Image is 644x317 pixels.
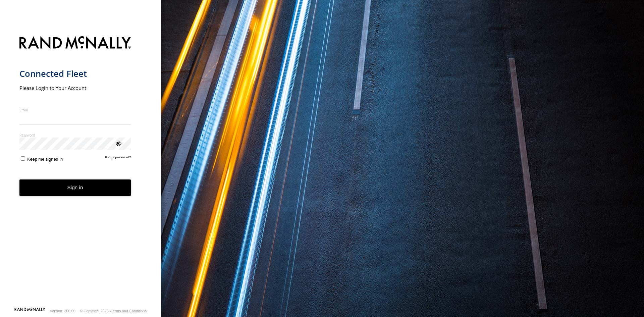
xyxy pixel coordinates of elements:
label: Password [19,133,131,138]
div: Version: 306.00 [50,309,75,313]
button: Sign in [19,179,131,196]
span: Keep me signed in [27,157,63,162]
form: main [19,32,142,307]
h1: Connected Fleet [19,68,131,79]
input: Keep me signed in [21,156,25,161]
img: Rand McNally [19,35,131,52]
div: ViewPassword [115,140,121,147]
label: Email [19,107,131,112]
h2: Please Login to Your Account [19,85,131,91]
a: Forgot password? [105,155,131,162]
div: © Copyright 2025 - [80,309,147,313]
a: Terms and Conditions [111,309,147,313]
a: Visit our Website [14,308,45,314]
